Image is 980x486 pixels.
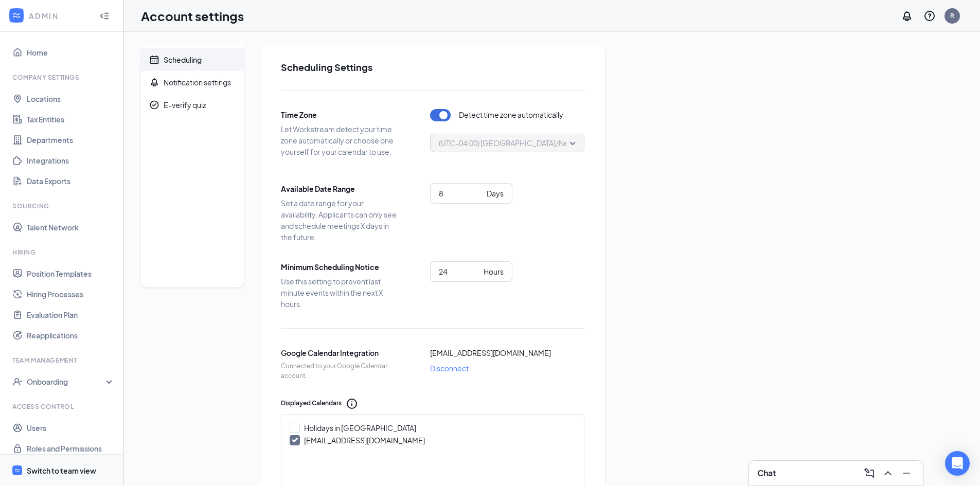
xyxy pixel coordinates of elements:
[900,467,913,479] svg: Minimize
[281,347,399,358] span: Google Calendar Integration
[901,10,913,22] svg: Notifications
[12,73,113,82] div: Company Settings
[757,467,776,479] h3: Chat
[12,248,113,257] div: Hiring
[430,363,469,374] span: Disconnect
[484,266,504,277] div: Hours
[27,465,96,476] div: Switch to team view
[149,100,159,110] svg: CheckmarkCircle
[141,7,244,25] h1: Account settings
[281,183,399,194] span: Available Date Range
[12,356,113,365] div: Team Management
[164,55,202,65] div: Scheduling
[164,77,231,87] div: Notification settings
[27,42,115,63] a: Home
[141,71,244,94] a: BellNotification settings
[27,217,115,238] a: Talent Network
[863,467,876,479] svg: ComposeMessage
[27,263,115,284] a: Position Templates
[281,197,399,243] span: Set a date range for your availability. Applicants can only see and schedule meetings X days in t...
[99,11,110,21] svg: Collapse
[12,376,23,387] svg: UserCheck
[346,398,358,410] svg: Info
[27,88,115,109] a: Locations
[27,325,115,346] a: Reapplications
[281,399,342,408] span: Displayed Calendars
[27,304,115,325] a: Evaluation Plan
[281,123,399,157] span: Let Workstream detect your time zone automatically or choose one yourself for your calendar to use.
[281,362,399,381] span: Connected to your Google Calendar account.
[11,10,22,21] svg: WorkstreamLogo
[880,465,896,481] button: ChevronUp
[950,11,954,20] div: R
[898,465,915,481] button: Minimize
[430,347,551,358] span: [EMAIL_ADDRESS][DOMAIN_NAME]
[27,130,115,150] a: Departments
[281,276,399,310] span: Use this setting to prevent last minute events within the next X hours.
[304,423,416,433] div: Holidays in [GEOGRAPHIC_DATA]
[882,467,894,479] svg: ChevronUp
[27,109,115,130] a: Tax Entities
[27,376,106,387] div: Onboarding
[304,435,425,445] div: [EMAIL_ADDRESS][DOMAIN_NAME]
[164,100,206,110] div: E-verify quiz
[27,171,115,191] a: Data Exports
[459,109,563,121] span: Detect time zone automatically
[141,94,244,116] a: CheckmarkCircleE-verify quiz
[12,202,113,210] div: Sourcing
[29,11,90,21] div: ADMIN
[27,438,115,459] a: Roles and Permissions
[149,77,159,87] svg: Bell
[281,61,584,74] h2: Scheduling Settings
[861,465,878,481] button: ComposeMessage
[281,261,399,273] span: Minimum Scheduling Notice
[439,135,643,151] span: (UTC-04:00) [GEOGRAPHIC_DATA]/New_York - Eastern Time
[27,150,115,171] a: Integrations
[149,55,159,65] svg: Calendar
[487,188,504,199] div: Days
[281,109,399,120] span: Time Zone
[27,418,115,438] a: Users
[14,467,21,474] svg: WorkstreamLogo
[923,10,936,22] svg: QuestionInfo
[27,284,115,304] a: Hiring Processes
[945,451,970,476] div: Open Intercom Messenger
[141,48,244,71] a: CalendarScheduling
[12,402,113,411] div: Access control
